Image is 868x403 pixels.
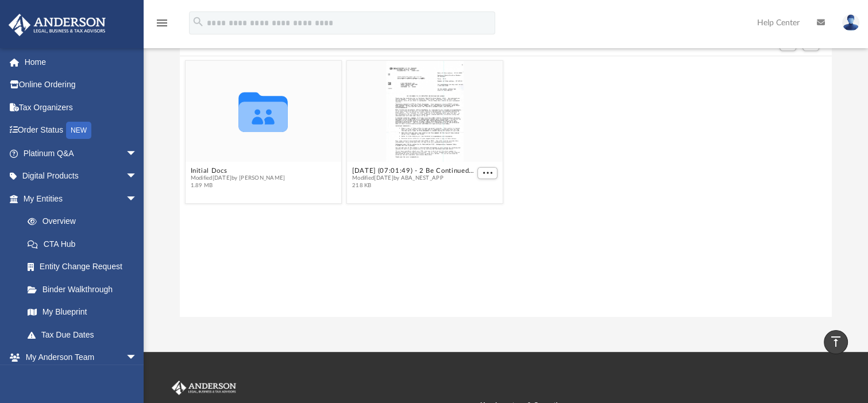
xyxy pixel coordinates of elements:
span: arrow_drop_down [126,187,149,211]
span: arrow_drop_down [126,165,149,188]
i: menu [155,16,169,30]
i: search [192,15,205,28]
span: 218 KB [352,182,474,189]
div: NEW [66,122,91,139]
img: User Pic [842,14,859,31]
img: Anderson Advisors Platinum Portal [169,381,238,396]
span: Modified [DATE] by ABA_NEST_APP [352,175,474,182]
a: Online Ordering [8,73,155,96]
a: My Blueprint [16,301,149,324]
a: Digital Productsarrow_drop_down [8,165,155,188]
span: 1.89 MB [191,182,286,189]
span: arrow_drop_down [126,142,149,165]
a: vertical_align_top [824,330,848,354]
img: Anderson Advisors Platinum Portal [5,14,109,36]
a: My Entitiesarrow_drop_down [8,187,155,210]
a: Overview [16,210,155,233]
span: Modified [DATE] by [PERSON_NAME] [191,175,286,182]
a: Order StatusNEW [8,119,155,142]
a: Home [8,51,155,73]
a: Tax Due Dates [16,323,155,346]
button: Initial Docs [191,167,286,175]
a: Tax Organizers [8,96,155,119]
div: grid [180,56,832,317]
a: CTA Hub [16,232,155,255]
i: vertical_align_top [829,335,843,348]
button: [DATE] (07:01:49) - 2 Be Continued LLC - EIN Letter from IRS.pdf [352,167,474,175]
a: My Anderson Teamarrow_drop_down [8,346,149,369]
button: More options [477,167,498,179]
a: Platinum Q&Aarrow_drop_down [8,142,155,165]
a: Binder Walkthrough [16,278,155,301]
a: menu [155,22,169,30]
span: arrow_drop_down [126,346,149,370]
a: Entity Change Request [16,255,155,278]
